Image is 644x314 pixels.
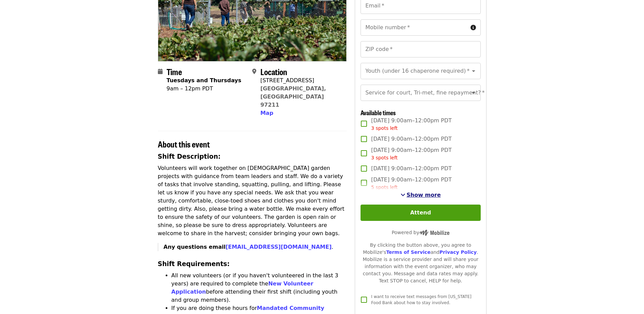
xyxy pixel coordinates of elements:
[171,280,313,295] a: New Volunteer Application
[419,230,449,236] img: Powered by Mobilize
[225,244,331,250] a: [EMAIL_ADDRESS][DOMAIN_NAME]
[158,68,163,75] i: calendar icon
[371,146,452,161] span: [DATE] 9:00am–12:00pm PDT
[361,108,396,117] span: Available times
[252,68,256,75] i: map-marker-alt icon
[167,77,241,84] strong: Tuesdays and Thursdays
[260,66,287,77] span: Location
[158,153,221,160] strong: Shift Description:
[158,164,347,238] p: Volunteers will work together on [DEMOGRAPHIC_DATA] garden projects with guidance from team leade...
[260,110,273,116] span: Map
[164,243,347,251] p: .
[469,66,478,76] button: Open
[371,117,452,132] span: [DATE] 9:00am–12:00pm PDT
[171,272,347,304] li: All new volunteers (or if you haven't volunteered in the last 3 years) are required to complete t...
[158,260,230,267] strong: Shift Requirements:
[469,88,478,98] button: Open
[386,249,430,255] a: Terms of Service
[158,138,210,150] span: About this event
[167,66,182,77] span: Time
[371,155,398,160] span: 3 spots left
[439,249,477,255] a: Privacy Policy
[361,242,480,284] div: By clicking the button above, you agree to Mobilize's and . Mobilize is a service provider and wi...
[401,191,441,199] button: See more timeslots
[164,244,332,250] strong: Any questions email
[371,176,452,191] span: [DATE] 9:00am–12:00pm PDT
[371,135,452,143] span: [DATE] 9:00am–12:00pm PDT
[361,41,480,57] input: ZIP code
[361,19,467,36] input: Mobile number
[371,125,398,131] span: 3 spots left
[371,164,452,173] span: [DATE] 9:00am–12:00pm PDT
[260,109,273,117] button: Map
[371,185,398,190] span: 5 spots left
[371,294,471,305] span: I want to receive text messages from [US_STATE] Food Bank about how to stay involved.
[260,85,326,108] a: [GEOGRAPHIC_DATA], [GEOGRAPHIC_DATA] 97211
[167,85,241,93] div: 9am – 12pm PDT
[471,24,476,31] i: circle-info icon
[361,205,480,221] button: Attend
[392,230,449,235] span: Powered by
[407,192,441,198] span: Show more
[260,76,341,85] div: [STREET_ADDRESS]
